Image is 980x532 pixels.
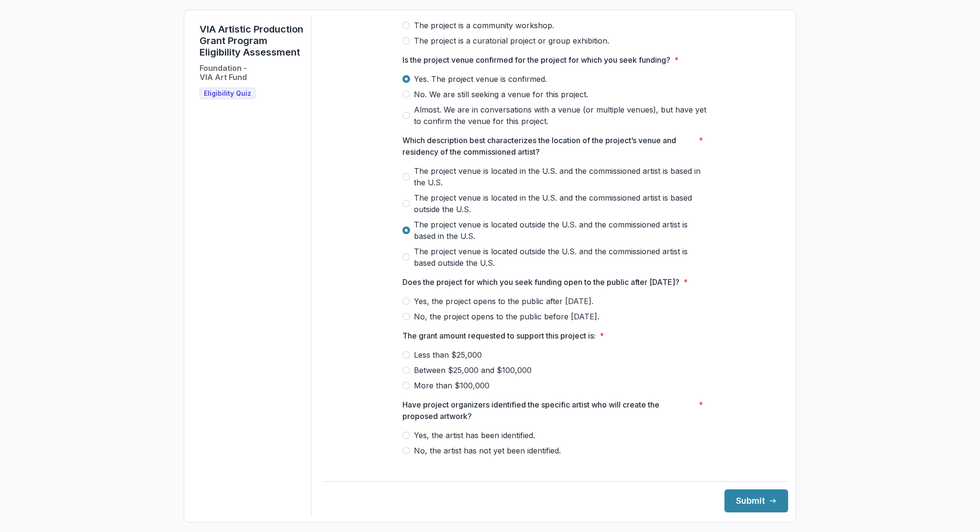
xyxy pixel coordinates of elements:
[414,104,709,127] span: Almost. We are in conversations with a venue (or multiple venues), but have yet to confirm the ve...
[414,380,490,391] span: More than $100,000
[414,430,535,441] span: Yes, the artist has been identified.
[414,349,482,361] span: Less than $25,000
[402,135,695,158] p: Which description best characterizes the location of the project’s venue and residency of the com...
[414,89,588,100] span: No. We are still seeking a venue for this project.
[414,192,709,215] span: The project venue is located in the U.S. and the commissioned artist is based outside the U.S.
[414,311,599,322] span: No, the project opens to the public before [DATE].
[402,54,670,66] p: Is the project venue confirmed for the project for which you seek funding?
[414,219,709,242] span: The project venue is located outside the U.S. and the commissioned artist is based in the U.S.
[414,364,532,376] span: Between $25,000 and $100,000
[414,445,561,456] span: No, the artist has not yet been identified.
[724,489,788,512] button: Submit
[414,73,547,85] span: Yes. The project venue is confirmed.
[402,276,679,288] p: Does the project for which you seek funding open to the public after [DATE]?
[414,35,609,46] span: The project is a curatorial project or group exhibition.
[414,295,593,307] span: Yes, the project opens to the public after [DATE].
[200,64,247,82] h2: Foundation - VIA Art Fund
[414,165,709,188] span: The project venue is located in the U.S. and the commissioned artist is based in the U.S.
[402,330,596,341] p: The grant amount requested to support this project is:
[402,399,695,422] p: Have project organizers identified the specific artist who will create the proposed artwork?
[414,20,554,31] span: The project is a community workshop.
[414,246,709,269] span: The project venue is located outside the U.S. and the commissioned artist is based outside the U.S.
[204,90,251,98] span: Eligibility Quiz
[200,23,303,58] h1: VIA Artistic Production Grant Program Eligibility Assessment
